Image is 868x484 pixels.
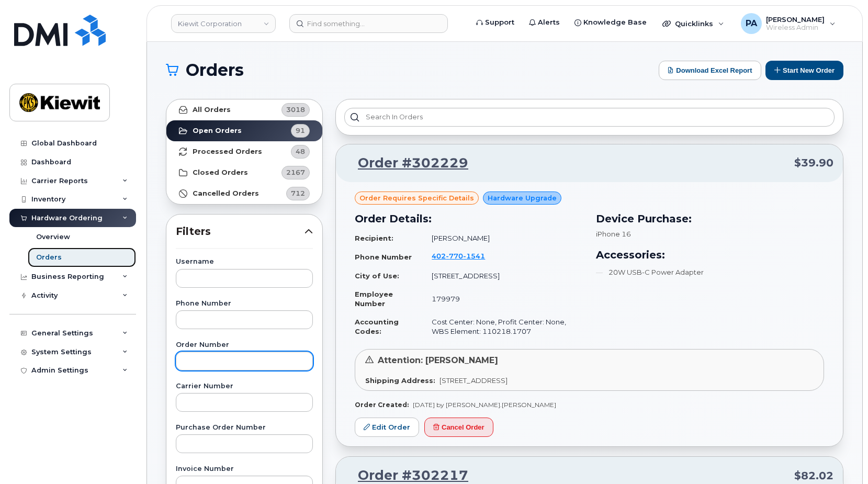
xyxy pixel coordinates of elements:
[822,438,860,476] iframe: Messenger Launcher
[193,127,242,135] strong: Open Orders
[355,418,419,437] a: Edit Order
[166,162,322,183] a: Closed Orders2167
[355,318,399,336] strong: Accounting Codes:
[345,154,468,173] a: Order #302229
[166,120,322,141] a: Open Orders91
[344,108,835,127] input: Search in orders
[422,285,583,313] td: 179979
[166,99,322,120] a: All Orders3018
[176,342,313,348] label: Order Number
[166,141,322,162] a: Processed Orders48
[176,424,313,431] label: Purchase Order Number
[355,253,412,261] strong: Phone Number
[378,355,498,365] span: Attention: [PERSON_NAME]
[413,401,556,409] span: [DATE] by [PERSON_NAME].[PERSON_NAME]
[193,189,259,198] strong: Cancelled Orders
[422,313,583,341] td: Cost Center: None, Profit Center: None, WBS Element: 110218.1707
[176,300,313,307] label: Phone Number
[794,468,833,483] span: $82.02
[286,167,305,177] span: 2167
[432,252,498,260] a: 4027701541
[359,193,474,203] span: Order requires Specific details
[596,247,825,263] h3: Accessories:
[439,376,508,385] span: [STREET_ADDRESS]
[355,272,399,280] strong: City of Use:
[765,61,843,80] button: Start New Order
[365,376,435,385] strong: Shipping Address:
[355,401,409,409] strong: Order Created:
[291,188,305,198] span: 712
[488,193,557,203] span: Hardware Upgrade
[794,155,833,171] span: $39.90
[186,62,244,78] span: Orders
[176,383,313,390] label: Carrier Number
[463,252,485,260] span: 1541
[176,466,313,472] label: Invoice Number
[355,211,583,227] h3: Order Details:
[193,106,231,114] strong: All Orders
[355,290,393,308] strong: Employee Number
[596,230,631,238] span: iPhone 16
[296,147,305,156] span: 48
[296,126,305,136] span: 91
[432,252,485,260] span: 402
[176,224,305,239] span: Filters
[659,61,761,80] button: Download Excel Report
[422,229,583,247] td: [PERSON_NAME]
[193,168,248,177] strong: Closed Orders
[166,183,322,204] a: Cancelled Orders712
[596,211,825,227] h3: Device Purchase:
[176,258,313,265] label: Username
[596,267,825,277] li: 20W USB-C Power Adapter
[422,267,583,285] td: [STREET_ADDRESS]
[193,148,262,156] strong: Processed Orders
[286,105,305,115] span: 3018
[355,234,393,242] strong: Recipient:
[446,252,463,260] span: 770
[424,418,493,437] button: Cancel Order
